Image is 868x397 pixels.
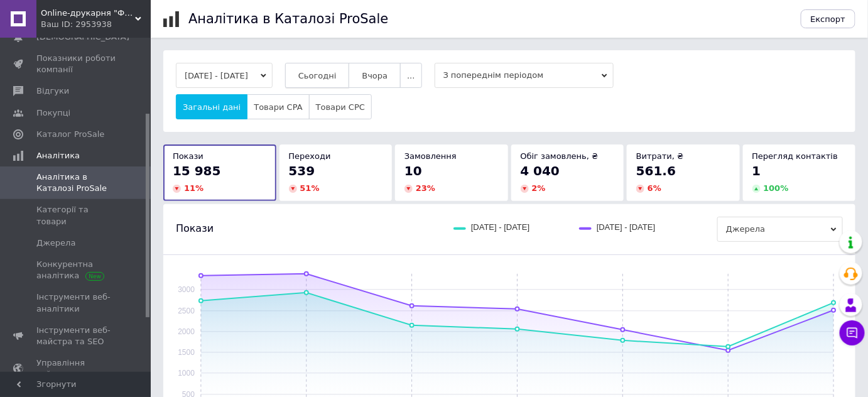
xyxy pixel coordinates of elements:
[183,102,241,112] span: Загальні дані
[36,259,116,281] span: Конкурентна аналітика
[289,163,315,178] span: 539
[36,107,70,119] span: Покупці
[176,63,273,88] button: [DATE] - [DATE]
[840,320,865,345] button: Чат з покупцем
[349,63,401,88] button: Вчора
[178,285,195,294] text: 3000
[36,171,116,194] span: Аналітика в Каталозі ProSale
[36,150,80,161] span: Аналітика
[36,291,116,314] span: Інструменти веб-аналітики
[36,357,116,380] span: Управління сайтом
[407,71,415,80] span: ...
[416,183,435,193] span: 23 %
[404,163,422,178] span: 10
[404,151,457,161] span: Замовлення
[188,11,388,26] h1: Аналітика в Каталозі ProSale
[300,183,320,193] span: 51 %
[298,71,337,80] span: Сьогодні
[285,63,350,88] button: Сьогодні
[532,183,546,193] span: 2 %
[36,85,69,97] span: Відгуки
[752,151,838,161] span: Перегляд контактів
[36,325,116,347] span: Інструменти веб-майстра та SEO
[36,129,104,140] span: Каталог ProSale
[36,237,75,249] span: Джерела
[648,183,661,193] span: 6 %
[811,14,846,24] span: Експорт
[176,94,247,119] button: Загальні дані
[362,71,388,80] span: Вчора
[247,94,309,119] button: Товари CPA
[752,163,761,178] span: 1
[521,163,560,178] span: 4 040
[178,327,195,336] text: 2000
[254,102,302,112] span: Товари CPA
[316,102,365,112] span: Товари CPC
[636,163,676,178] span: 561.6
[178,369,195,378] text: 1000
[521,151,599,161] span: Обіг замовлень, ₴
[435,63,614,88] span: З попереднім періодом
[717,217,843,242] span: Джерела
[178,348,195,357] text: 1500
[36,53,116,75] span: Показники роботи компанії
[176,222,214,236] span: Покази
[41,19,151,30] div: Ваш ID: 2953938
[764,183,789,193] span: 100 %
[289,151,331,161] span: Переходи
[309,94,372,119] button: Товари CPC
[173,151,203,161] span: Покази
[36,204,116,227] span: Категорії та товари
[173,163,221,178] span: 15 985
[178,307,195,315] text: 2500
[400,63,421,88] button: ...
[41,8,135,19] span: Online-друкарня "Формат плюс". ФОП Короткевич С.О.
[801,9,856,28] button: Експорт
[184,183,203,193] span: 11 %
[636,151,684,161] span: Витрати, ₴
